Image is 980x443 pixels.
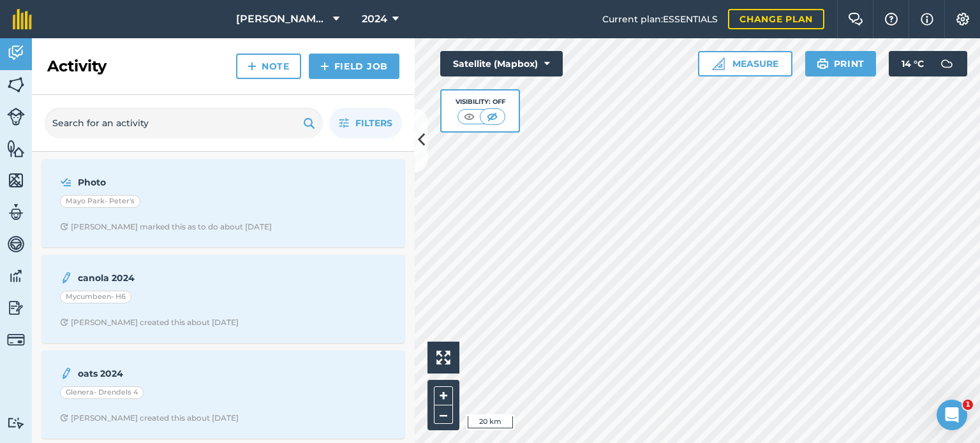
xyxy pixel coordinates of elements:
[60,386,144,399] div: Glenera- Drendels 4
[60,317,239,328] div: [PERSON_NAME] created this about [DATE]
[7,171,25,190] img: svg+xml;base64,PHN2ZyB4bWxucz0iaHR0cDovL3d3dy53My5vcmcvMjAwMC9zdmciIHdpZHRoPSI1NiIgaGVpZ2h0PSI2MC...
[60,366,73,381] img: svg+xml;base64,PD94bWwgdmVyc2lvbj0iMS4wIiBlbmNvZGluZz0idXRmLTgiPz4KPCEtLSBHZW5lcmF0b3I6IEFkb2JlIE...
[60,414,68,422] img: Clock with arrow pointing clockwise
[955,13,970,25] img: A cog icon
[937,400,967,430] iframe: Intercom live chat
[78,271,280,285] strong: canola 2024
[45,108,323,138] input: Search for an activity
[7,235,25,254] img: svg+xml;base64,PD94bWwgdmVyc2lvbj0iMS4wIiBlbmNvZGluZz0idXRmLTgiPz4KPCEtLSBHZW5lcmF0b3I6IEFkb2JlIE...
[7,43,25,62] img: svg+xml;base64,PD94bWwgdmVyc2lvbj0iMS4wIiBlbmNvZGluZz0idXRmLTgiPz4KPCEtLSBHZW5lcmF0b3I6IEFkb2JlIE...
[7,203,25,222] img: svg+xml;base64,PD94bWwgdmVyc2lvbj0iMS4wIiBlbmNvZGluZz0idXRmLTgiPz4KPCEtLSBHZW5lcmF0b3I6IEFkb2JlIE...
[7,139,25,158] img: svg+xml;base64,PHN2ZyB4bWxucz0iaHR0cDovL3d3dy53My5vcmcvMjAwMC9zdmciIHdpZHRoPSI1NiIgaGVpZ2h0PSI2MC...
[7,298,25,317] img: svg+xml;base64,PD94bWwgdmVyc2lvbj0iMS4wIiBlbmNvZGluZz0idXRmLTgiPz4KPCEtLSBHZW5lcmF0b3I6IEFkb2JlIE...
[329,108,402,138] button: Filters
[434,405,453,424] button: –
[934,51,960,76] img: svg+xml;base64,PD94bWwgdmVyc2lvbj0iMS4wIiBlbmNvZGluZz0idXRmLTgiPz4KPCEtLSBHZW5lcmF0b3I6IEFkb2JlIE...
[50,358,397,431] a: oats 2024Glenera- Drendels 4Clock with arrow pointing clockwise[PERSON_NAME] created this about [...
[7,417,25,429] img: svg+xml;base64,PD94bWwgdmVyc2lvbj0iMS4wIiBlbmNvZGluZz0idXRmLTgiPz4KPCEtLSBHZW5lcmF0b3I6IEFkb2JlIE...
[7,266,25,286] img: svg+xml;base64,PD94bWwgdmVyc2lvbj0iMS4wIiBlbmNvZGluZz0idXRmLTgiPz4KPCEtLSBHZW5lcmF0b3I6IEFkb2JlIE...
[817,56,829,71] img: svg+xml;base64,PHN2ZyB4bWxucz0iaHR0cDovL3d3dy53My5vcmcvMjAwMC9zdmciIHdpZHRoPSIxOSIgaGVpZ2h0PSIyNC...
[78,367,280,381] strong: oats 2024
[50,167,397,240] a: PhotoMayo Park- Peter'sClock with arrow pointing clockwise[PERSON_NAME] marked this as to do abou...
[461,110,477,123] img: svg+xml;base64,PHN2ZyB4bWxucz0iaHR0cDovL3d3dy53My5vcmcvMjAwMC9zdmciIHdpZHRoPSI1MCIgaGVpZ2h0PSI0MC...
[60,413,239,423] div: [PERSON_NAME] created this about [DATE]
[60,222,272,232] div: [PERSON_NAME] marked this as to do about [DATE]
[848,13,863,25] img: Two speech bubbles overlapping with the left bubble in the forefront
[456,97,505,107] div: Visibility: Off
[902,51,924,76] span: 14 ° C
[728,9,824,29] a: Change plan
[436,351,450,365] img: Four arrows, one pointing top left, one top right, one bottom right and the last bottom left
[248,59,256,74] img: svg+xml;base64,PHN2ZyB4bWxucz0iaHR0cDovL3d3dy53My5vcmcvMjAwMC9zdmciIHdpZHRoPSIxNCIgaGVpZ2h0PSIyNC...
[47,56,107,76] h2: Activity
[889,51,967,76] button: 14 °C
[7,75,25,94] img: svg+xml;base64,PHN2ZyB4bWxucz0iaHR0cDovL3d3dy53My5vcmcvMjAwMC9zdmciIHdpZHRoPSI1NiIgaGVpZ2h0PSI2MC...
[60,222,68,231] img: Clock with arrow pointing clockwise
[712,57,725,70] img: Ruler icon
[7,331,25,349] img: svg+xml;base64,PD94bWwgdmVyc2lvbj0iMS4wIiBlbmNvZGluZz0idXRmLTgiPz4KPCEtLSBHZW5lcmF0b3I6IEFkb2JlIE...
[236,54,301,79] a: Note
[355,116,392,130] span: Filters
[884,13,899,25] img: A question mark icon
[50,263,397,335] a: canola 2024Mycumbeen- H6Clock with arrow pointing clockwise[PERSON_NAME] created this about [DATE]
[320,59,329,74] img: svg+xml;base64,PHN2ZyB4bWxucz0iaHR0cDovL3d3dy53My5vcmcvMjAwMC9zdmciIHdpZHRoPSIxNCIgaGVpZ2h0PSIyNC...
[484,110,500,123] img: svg+xml;base64,PHN2ZyB4bWxucz0iaHR0cDovL3d3dy53My5vcmcvMjAwMC9zdmciIHdpZHRoPSI1MCIgaGVpZ2h0PSI0MC...
[60,175,72,190] img: svg+xml;base64,PD94bWwgdmVyc2lvbj0iMS4wIiBlbmNvZGluZz0idXRmLTgiPz4KPCEtLSBHZW5lcmF0b3I6IEFkb2JlIE...
[698,51,792,76] button: Measure
[13,9,32,29] img: fieldmargin Logo
[303,115,315,131] img: svg+xml;base64,PHN2ZyB4bWxucz0iaHR0cDovL3d3dy53My5vcmcvMjAwMC9zdmciIHdpZHRoPSIxOSIgaGVpZ2h0PSIyNC...
[434,386,453,405] button: +
[7,108,25,126] img: svg+xml;base64,PD94bWwgdmVyc2lvbj0iMS4wIiBlbmNvZGluZz0idXRmLTgiPz4KPCEtLSBHZW5lcmF0b3I6IEFkb2JlIE...
[60,318,68,326] img: Clock with arrow pointing clockwise
[309,54,399,79] a: Field Job
[60,195,140,208] div: Mayo Park- Peter's
[60,270,73,286] img: svg+xml;base64,PD94bWwgdmVyc2lvbj0iMS4wIiBlbmNvZGluZz0idXRmLTgiPz4KPCEtLSBHZW5lcmF0b3I6IEFkb2JlIE...
[236,11,328,27] span: [PERSON_NAME] ASAHI PADDOCKS
[963,400,973,410] span: 1
[602,12,718,26] span: Current plan : ESSENTIALS
[440,51,563,76] button: Satellite (Mapbox)
[60,291,131,303] div: Mycumbeen- H6
[78,175,280,189] strong: Photo
[362,11,387,27] span: 2024
[805,51,877,76] button: Print
[921,11,933,27] img: svg+xml;base64,PHN2ZyB4bWxucz0iaHR0cDovL3d3dy53My5vcmcvMjAwMC9zdmciIHdpZHRoPSIxNyIgaGVpZ2h0PSIxNy...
